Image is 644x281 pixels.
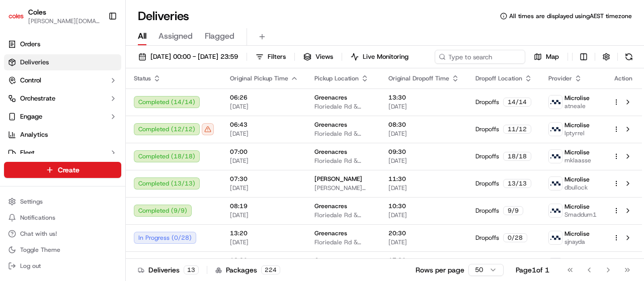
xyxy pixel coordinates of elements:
span: Greenacres [314,229,347,237]
span: Fleet [20,148,35,157]
a: Orders [4,36,121,52]
span: Assigned [158,30,193,42]
button: Filters [251,50,290,64]
span: lptyrrel [565,129,590,137]
span: [PERSON_NAME] [314,175,362,183]
span: Dropoffs [475,207,499,215]
span: [DATE] [388,184,459,192]
span: Filters [268,52,286,61]
button: Views [299,50,338,64]
span: Live Monitoring [363,52,409,61]
span: Original Pickup Time [230,74,288,82]
span: [DATE] [230,103,298,111]
button: [DATE] 00:00 - [DATE] 23:59 [134,50,243,64]
div: Packages [215,265,280,275]
span: Control [20,76,41,85]
button: Orchestrate [4,90,121,107]
button: Create [4,162,121,178]
button: Toggle Theme [4,243,121,257]
span: Engage [20,112,42,121]
div: 💻 [85,146,93,154]
button: Map [529,50,563,64]
span: [DATE] [230,184,298,192]
button: [PERSON_NAME][DOMAIN_NAME][EMAIL_ADDRESS][PERSON_NAME][DOMAIN_NAME] [28,17,100,25]
span: Microlise [565,175,590,183]
span: Floriedale Rd & [PERSON_NAME][STREET_ADDRESS] [314,211,372,219]
span: Microlise [565,230,590,238]
span: 06:43 [230,121,298,129]
span: Create [58,165,79,175]
span: [DATE] [230,157,298,165]
span: [DATE] [388,103,459,111]
span: 06:26 [230,93,298,102]
span: [DATE] [388,211,459,219]
span: Knowledge Base [20,145,77,155]
span: Greenacres [314,148,347,156]
span: [DATE] [230,238,298,246]
button: Engage [4,109,121,125]
span: 13:30 [230,256,298,264]
span: Pylon [100,170,122,177]
span: Views [315,52,333,61]
span: Flagged [205,30,234,42]
span: 13:30 [388,93,459,102]
span: 08:19 [230,202,298,210]
button: Chat with us! [4,227,121,241]
span: Chat with us! [20,230,57,238]
span: Original Dropoff Time [388,74,449,82]
div: 9 / 9 [503,206,523,215]
span: Log out [20,262,41,270]
button: Control [4,72,121,88]
div: 11 / 12 [503,125,531,134]
button: Fleet [4,145,121,161]
p: Welcome 👋 [10,40,183,56]
div: Page 1 of 1 [516,265,549,275]
input: Type to search [435,50,525,64]
span: 09:30 [388,148,459,156]
span: Analytics [20,130,48,139]
span: 08:30 [388,121,459,129]
span: Dropoffs [475,234,499,242]
button: Refresh [622,50,636,64]
span: Status [134,74,151,82]
span: Orchestrate [20,94,55,103]
a: Deliveries [4,54,121,70]
img: microlise_logo.jpeg [549,231,562,244]
span: 07:30 [230,175,298,183]
span: Floriedale Rd & [PERSON_NAME][STREET_ADDRESS] [314,103,372,111]
span: [DATE] [388,130,459,138]
span: Smaddum1 [565,211,597,219]
span: [DATE] [230,211,298,219]
span: Microlise [565,257,590,265]
span: 17:30 [388,256,459,264]
span: Notifications [20,214,55,222]
a: 📗Knowledge Base [6,141,81,159]
span: Pickup Location [314,74,359,82]
img: Nash [10,10,30,30]
span: Dropoffs [475,152,499,160]
div: We're available if you need us! [34,106,127,114]
span: atneale [565,102,590,110]
span: Microlise [565,148,590,156]
button: Log out [4,259,121,273]
img: 1736555255976-a54dd68f-1ca7-489b-9aae-adbdc363a1c4 [10,96,28,114]
a: Powered byPylon [71,169,122,177]
span: Dropoffs [475,98,499,106]
div: 13 [184,265,199,274]
span: All times are displayed using AEST timezone [509,12,632,20]
button: Settings [4,195,121,209]
span: Floriedale Rd & [PERSON_NAME][STREET_ADDRESS] [314,238,372,246]
div: 224 [261,265,280,274]
button: Coles [28,7,46,17]
img: microlise_logo.jpeg [549,123,562,136]
img: Coles [8,8,24,24]
div: 18 / 18 [503,152,531,161]
div: 0 / 28 [503,233,527,242]
span: Floriedale Rd & [PERSON_NAME][STREET_ADDRESS] [314,157,372,165]
span: Microlise [565,203,590,211]
img: microlise_logo.jpeg [549,204,562,217]
button: ColesColes[PERSON_NAME][DOMAIN_NAME][EMAIL_ADDRESS][PERSON_NAME][DOMAIN_NAME] [4,4,104,28]
span: API Documentation [95,145,162,155]
span: Dropoff Location [475,74,522,82]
